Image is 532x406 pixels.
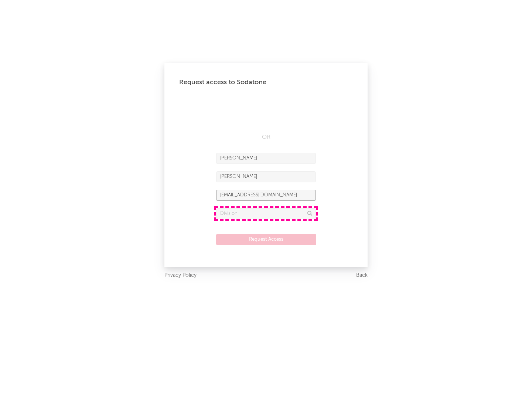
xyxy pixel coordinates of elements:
[216,190,316,201] input: Email
[164,271,197,280] a: Privacy Policy
[216,133,316,142] div: OR
[216,153,316,164] input: First Name
[216,208,316,219] input: Division
[179,78,353,87] div: Request access to Sodatone
[356,271,368,280] a: Back
[216,171,316,182] input: Last Name
[216,234,316,245] button: Request Access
